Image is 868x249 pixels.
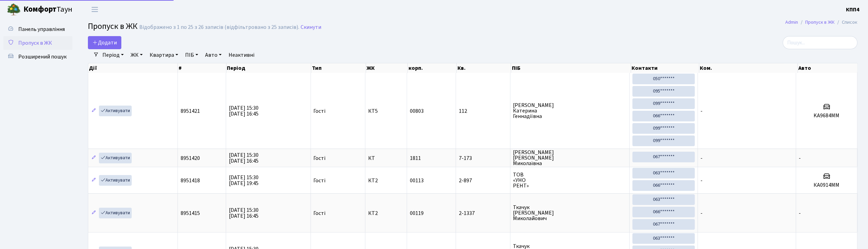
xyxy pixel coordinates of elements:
[846,6,860,14] a: КПП4
[513,205,627,221] span: Ткачук [PERSON_NAME] Миколайович
[459,178,507,183] span: 2-897
[410,107,424,115] span: 00803
[701,154,703,162] span: -
[18,53,67,61] span: Розширений пошук
[99,153,132,163] a: Активувати
[23,4,57,15] b: Комфорт
[229,151,259,165] span: [DATE] 15:30 [DATE] 16:45
[799,154,801,162] span: -
[226,49,257,61] a: Неактивні
[202,49,224,61] a: Авто
[301,24,321,31] a: Скинути
[178,63,226,73] th: #
[513,102,627,119] span: [PERSON_NAME] Катерина Геннадіївна
[631,63,699,73] th: Контакти
[99,106,132,116] a: Активувати
[368,108,404,114] span: КТ5
[88,36,121,49] a: Додати
[181,107,200,115] span: 8951421
[366,63,408,73] th: ЖК
[3,50,72,64] a: Розширений пошук
[459,210,507,216] span: 2-1337
[181,209,200,217] span: 8951415
[182,49,201,61] a: ПІБ
[410,177,424,184] span: 00113
[23,4,72,15] span: Таун
[147,49,181,61] a: Квартира
[806,19,835,26] a: Пропуск в ЖК
[699,63,798,73] th: Ком.
[99,208,132,218] a: Активувати
[3,36,72,50] a: Пропуск в ЖК
[511,63,631,73] th: ПІБ
[3,22,72,36] a: Панель управління
[229,104,259,118] span: [DATE] 15:30 [DATE] 16:45
[100,49,127,61] a: Період
[775,15,868,30] nav: breadcrumb
[139,24,299,31] div: Відображено з 1 по 25 з 26 записів (відфільтровано з 25 записів).
[88,63,178,73] th: Дії
[368,210,404,216] span: КТ2
[368,155,404,161] span: КТ
[226,63,311,73] th: Період
[408,63,457,73] th: корп.
[314,155,326,161] span: Гості
[128,49,145,61] a: ЖК
[513,172,627,188] span: ТОВ «УНО РЕНТ»
[86,4,103,15] button: Переключити навігацію
[799,209,801,217] span: -
[314,108,326,114] span: Гості
[18,39,52,47] span: Пропуск в ЖК
[459,108,507,114] span: 112
[368,178,404,183] span: КТ2
[229,174,259,187] span: [DATE] 15:30 [DATE] 19:45
[459,155,507,161] span: 7-173
[799,112,855,119] h5: KA9684MM
[181,177,200,184] span: 8951418
[229,206,259,220] span: [DATE] 15:30 [DATE] 16:45
[513,150,627,166] span: [PERSON_NAME] [PERSON_NAME] Миколаївна
[314,178,326,183] span: Гості
[410,154,421,162] span: 1811
[7,3,21,17] img: logo.png
[783,36,858,49] input: Пошук...
[311,63,366,73] th: Тип
[18,25,65,33] span: Панель управління
[786,19,798,26] a: Admin
[701,177,703,184] span: -
[410,209,424,217] span: 00119
[457,63,511,73] th: Кв.
[88,20,138,32] span: Пропуск в ЖК
[701,209,703,217] span: -
[701,107,703,115] span: -
[314,210,326,216] span: Гості
[181,154,200,162] span: 8951420
[835,19,858,26] li: Список
[99,175,132,186] a: Активувати
[799,182,855,188] h5: КА0914ММ
[92,39,117,46] span: Додати
[798,63,858,73] th: Авто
